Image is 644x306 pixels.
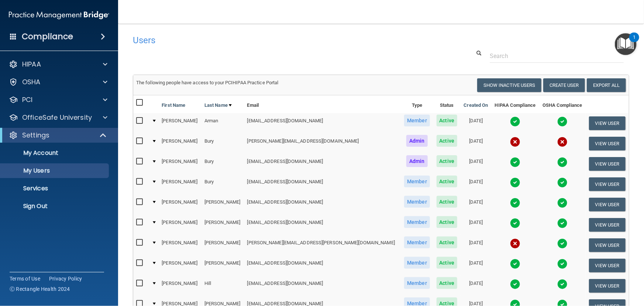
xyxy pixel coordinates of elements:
img: tick.e7d51cea.svg [557,116,568,127]
a: Last Name [204,101,232,110]
img: tick.e7d51cea.svg [510,157,520,167]
td: [DATE] [461,174,492,194]
th: OSHA Compliance [539,95,586,113]
span: Active [437,257,458,269]
p: Sign Out [5,203,106,210]
button: Create User [543,78,585,92]
td: [DATE] [461,133,492,154]
img: tick.e7d51cea.svg [510,218,520,228]
a: Export All [587,78,626,92]
img: tick.e7d51cea.svg [557,198,568,208]
td: [PERSON_NAME] [202,194,244,215]
td: [EMAIL_ADDRESS][DOMAIN_NAME] [244,215,401,235]
td: [DATE] [461,235,492,255]
button: View User [589,279,626,293]
td: [PERSON_NAME][EMAIL_ADDRESS][PERSON_NAME][DOMAIN_NAME] [244,235,401,255]
td: [DATE] [461,194,492,215]
td: [PERSON_NAME] [159,194,202,215]
td: [EMAIL_ADDRESS][DOMAIN_NAME] [244,113,401,133]
a: OfficeSafe University [9,113,107,122]
span: Active [437,216,458,228]
a: Privacy Policy [49,275,82,282]
td: [PERSON_NAME] [159,133,202,154]
th: Status [433,95,461,113]
span: Member [404,257,430,269]
a: OSHA [9,78,107,86]
td: [PERSON_NAME] [159,154,202,174]
img: tick.e7d51cea.svg [510,259,520,269]
td: Arman [202,113,244,133]
p: My Users [5,167,106,174]
p: My Account [5,149,106,157]
img: tick.e7d51cea.svg [557,279,568,289]
td: [PERSON_NAME][EMAIL_ADDRESS][DOMAIN_NAME] [244,133,401,154]
p: OfficeSafe University [22,113,92,122]
span: Admin [406,135,428,147]
img: tick.e7d51cea.svg [557,238,568,249]
td: [PERSON_NAME] [202,235,244,255]
td: [DATE] [461,215,492,235]
button: Open Resource Center, 1 new notification [615,33,637,55]
h4: Users [133,35,418,45]
td: [EMAIL_ADDRESS][DOMAIN_NAME] [244,174,401,194]
td: [EMAIL_ADDRESS][DOMAIN_NAME] [244,276,401,296]
span: Member [404,237,430,248]
a: Created On [464,101,488,110]
img: tick.e7d51cea.svg [510,177,520,188]
td: [PERSON_NAME] [159,113,202,133]
p: PCI [22,95,32,104]
td: Bury [202,174,244,194]
img: tick.e7d51cea.svg [557,157,568,167]
span: Active [437,115,458,126]
p: HIPAA [22,60,41,69]
div: 1 [633,37,636,47]
td: [DATE] [461,276,492,296]
td: [PERSON_NAME] [159,235,202,255]
button: View User [589,198,626,211]
span: Active [437,277,458,289]
span: Active [437,196,458,208]
span: Ⓒ Rectangle Health 2024 [10,285,70,293]
td: [DATE] [461,154,492,174]
button: View User [589,157,626,171]
img: PMB logo [9,8,109,23]
button: Show Inactive Users [477,78,541,92]
td: [EMAIL_ADDRESS][DOMAIN_NAME] [244,255,401,276]
button: View User [589,218,626,232]
span: Active [437,176,458,187]
span: Member [404,176,430,187]
img: tick.e7d51cea.svg [510,198,520,208]
span: Active [437,155,458,167]
span: Member [404,277,430,289]
button: View User [589,177,626,191]
td: [EMAIL_ADDRESS][DOMAIN_NAME] [244,154,401,174]
td: [DATE] [461,113,492,133]
th: HIPAA Compliance [492,95,539,113]
p: OSHA [22,78,41,86]
td: [PERSON_NAME] [202,215,244,235]
td: [PERSON_NAME] [159,255,202,276]
td: Bury [202,154,244,174]
td: [PERSON_NAME] [159,215,202,235]
span: Member [404,115,430,126]
td: [PERSON_NAME] [202,255,244,276]
a: Terms of Use [10,275,40,282]
img: cross.ca9f0e7f.svg [510,238,520,249]
a: HIPAA [9,60,107,69]
span: Member [404,196,430,208]
img: cross.ca9f0e7f.svg [510,137,520,147]
p: Settings [22,131,49,140]
h4: Compliance [22,31,73,42]
input: Search [490,49,624,63]
td: Hill [202,276,244,296]
button: View User [589,137,626,150]
span: Active [437,237,458,248]
span: Active [437,135,458,147]
span: Admin [406,155,428,167]
img: tick.e7d51cea.svg [557,177,568,188]
button: View User [589,238,626,252]
th: Type [401,95,433,113]
img: tick.e7d51cea.svg [557,218,568,228]
p: Services [5,185,106,192]
img: cross.ca9f0e7f.svg [557,137,568,147]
